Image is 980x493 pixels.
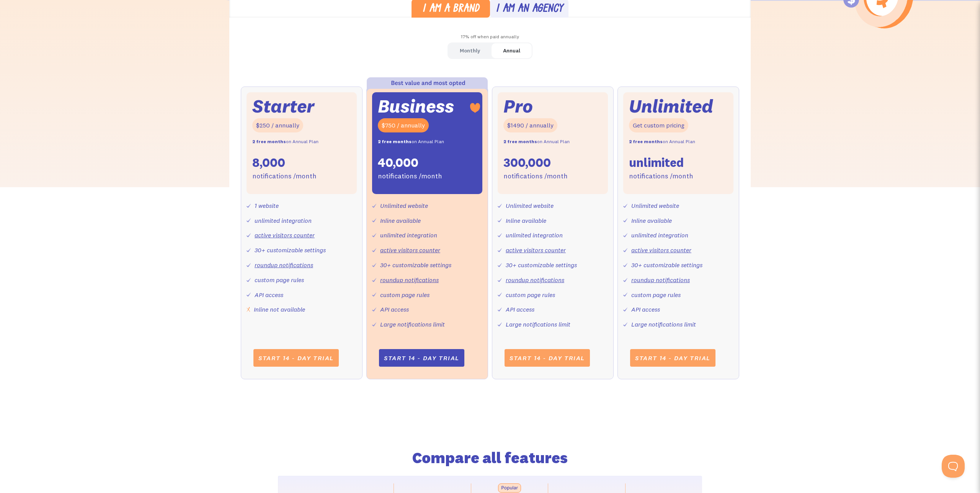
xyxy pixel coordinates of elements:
a: roundup notifications [631,276,690,284]
a: Start 14 - day trial [505,349,590,367]
div: on Annual Plan [252,136,318,147]
div: Inline available [380,215,421,226]
div: API access [380,304,409,315]
div: Large notifications limit [380,319,445,330]
a: roundup notifications [255,261,313,269]
div: Unlimited website [506,200,554,211]
div: $250 / annually [252,118,303,132]
div: 17% off when paid annually [229,31,751,42]
div: API access [255,289,283,300]
div: $750 / annually [378,118,429,132]
div: Starter [252,98,314,114]
div: custom page rules [506,289,555,300]
div: notifications /month [503,171,568,182]
div: unlimited integration [255,215,312,226]
a: active visitors counter [255,231,315,239]
div: 30+ customizable settings [506,260,577,271]
div: 30+ customizable settings [631,260,702,271]
div: Get custom pricing [629,118,688,132]
a: active visitors counter [506,246,566,254]
div: notifications /month [378,171,442,182]
div: API access [631,304,660,315]
div: 8,000 [252,155,285,171]
div: custom page rules [255,274,304,286]
a: Start 14 - day trial [379,349,464,367]
div: Unlimited website [631,200,679,211]
div: I am a brand [422,4,479,15]
div: Inline available [506,215,546,226]
div: unlimited integration [631,230,688,241]
div: notifications /month [252,171,317,182]
div: custom page rules [380,289,430,300]
div: 30+ customizable settings [255,245,326,256]
div: Annual [503,45,520,56]
a: active visitors counter [380,246,440,254]
div: on Annual Plan [378,136,444,147]
div: custom page rules [631,289,681,300]
h2: Compare all features [329,451,651,465]
strong: 2 free months [503,139,537,144]
div: $1490 / annually [503,118,557,132]
div: Large notifications limit [631,319,696,330]
strong: 2 free months [629,139,663,144]
div: on Annual Plan [629,136,695,147]
div: on Annual Plan [503,136,570,147]
div: API access [506,304,534,315]
iframe: Toggle Customer Support [942,455,965,478]
a: roundup notifications [380,276,439,284]
div: notifications /month [629,171,693,182]
div: 40,000 [378,155,418,171]
div: 30+ customizable settings [380,260,451,271]
a: Start 14 - day trial [253,349,339,367]
a: roundup notifications [506,276,564,284]
div: I am an agency [496,4,563,15]
div: Unlimited website [380,200,428,211]
div: 1 website [255,200,279,211]
div: Pro [503,98,533,114]
div: Inline available [631,215,672,226]
strong: 2 free months [378,139,412,144]
div: unlimited integration [506,230,563,241]
div: 300,000 [503,155,551,171]
div: Inline not available [254,304,305,315]
a: active visitors counter [631,246,691,254]
div: Business [378,98,454,114]
div: unlimited [629,155,684,171]
strong: 2 free months [252,139,286,144]
div: unlimited integration [380,230,437,241]
div: Large notifications limit [506,319,570,330]
a: Start 14 - day trial [630,349,715,367]
div: Monthly [460,45,480,56]
div: Unlimited [629,98,713,114]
